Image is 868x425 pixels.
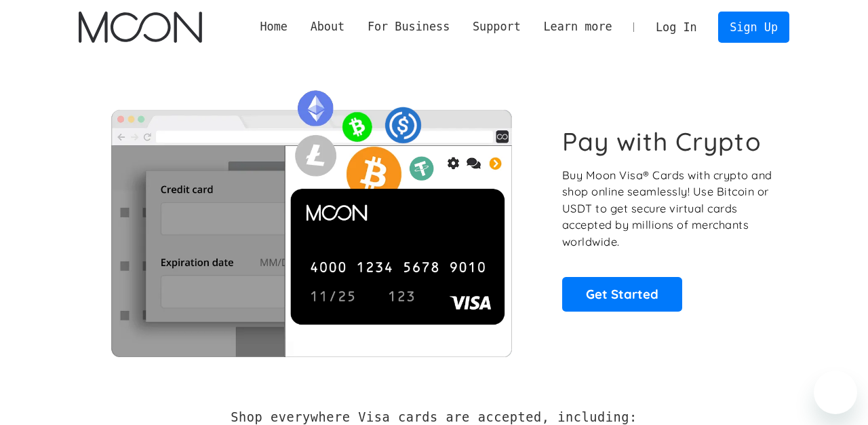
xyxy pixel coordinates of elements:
a: Sign Up [718,12,789,42]
a: Home [249,18,299,35]
a: Get Started [562,277,682,311]
p: Buy Moon Visa® Cards with crypto and shop online seamlessly! Use Bitcoin or USDT to get secure vi... [562,167,774,251]
h2: Shop everywhere Visa cards are accepted, including: [231,410,637,425]
div: About [299,18,356,35]
a: home [79,12,201,43]
div: For Business [368,18,450,35]
img: Moon Cards let you spend your crypto anywhere Visa is accepted. [79,81,543,356]
div: Learn more [543,18,612,35]
div: Support [461,18,532,35]
iframe: Button to launch messaging window [814,371,857,414]
div: Learn more [532,18,624,35]
div: Support [473,18,521,35]
h1: Pay with Crypto [562,126,762,157]
a: Log In [644,12,708,42]
img: Moon Logo [79,12,201,43]
div: About [311,18,345,35]
div: For Business [356,18,461,35]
